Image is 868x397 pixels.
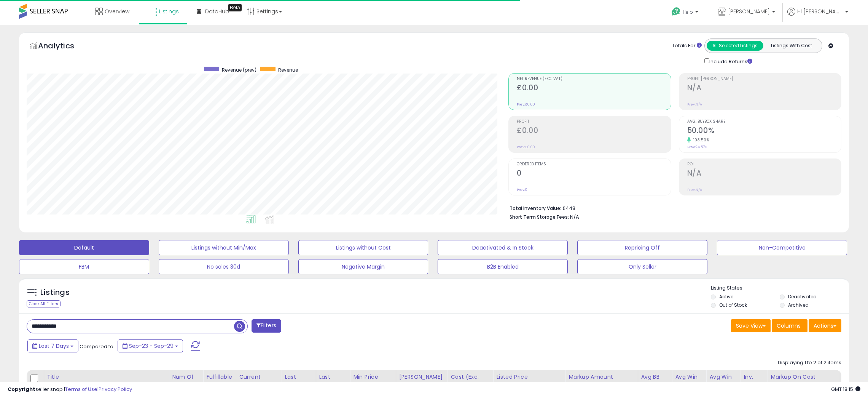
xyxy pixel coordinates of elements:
button: Sep-23 - Sep-29 [118,339,183,352]
div: Include Returns [699,57,761,66]
span: Ordered Items [517,162,671,166]
div: Listed Price [496,373,562,381]
small: Prev: 24.57% [687,145,707,149]
button: All Selected Listings [707,41,763,51]
div: Num of Comp. [172,373,200,389]
span: Profit [PERSON_NAME] [687,77,841,81]
button: B2B Enabled [438,259,568,274]
h5: Analytics [38,40,89,53]
a: Hi [PERSON_NAME] [787,8,848,25]
div: Cost (Exc. VAT) [451,373,490,389]
div: Displaying 1 to 2 of 2 items [778,359,841,367]
li: £448 [510,203,836,212]
button: Listings without Cost [298,240,428,255]
small: Prev: £0.00 [517,102,535,107]
h2: £0.00 [517,83,671,94]
div: Inv. value [744,373,764,389]
a: Help [666,1,706,25]
label: Deactivated [788,293,817,300]
button: Negative Margin [298,259,428,274]
span: Net Revenue (Exc. VAT) [517,77,671,81]
button: Filters [252,319,281,333]
h2: 50.00% [687,126,841,136]
div: Avg BB Share [641,373,669,389]
small: Prev: N/A [687,187,702,192]
h2: N/A [687,169,841,179]
button: Last 7 Days [27,339,78,352]
span: N/A [570,213,579,221]
button: FBM [19,259,149,274]
button: No sales 30d [159,259,289,274]
button: Only Seller [577,259,707,274]
div: Markup on Cost [771,373,836,381]
a: Terms of Use [65,386,97,393]
div: Clear All Filters [27,300,61,307]
a: Privacy Policy [99,386,132,393]
span: Revenue [278,67,298,73]
span: Profit [517,120,671,124]
button: Listings without Min/Max [159,240,289,255]
h2: N/A [687,83,841,94]
span: Help [683,9,693,15]
span: Avg. Buybox Share [687,120,841,124]
p: Listing States: [711,285,849,292]
button: Actions [809,319,841,332]
b: Short Term Storage Fees: [510,214,569,220]
span: ROI [687,162,841,166]
label: Out of Stock [719,302,747,308]
div: Title [47,373,166,381]
div: Last Purchase Price [285,373,312,397]
div: Totals For [672,42,702,50]
span: DataHub [205,8,229,15]
span: [PERSON_NAME] [728,8,770,15]
div: Markup Amount [569,373,634,381]
strong: Copyright [8,386,35,393]
button: Save View [731,319,771,332]
span: 2025-10-7 18:15 GMT [831,386,860,393]
label: Active [719,293,733,300]
small: Prev: N/A [687,102,702,107]
h2: £0.00 [517,126,671,136]
b: Total Inventory Value: [510,205,561,211]
span: Columns [777,322,801,330]
div: Avg Win Price 24h. [675,373,703,397]
div: seller snap | | [8,386,132,393]
span: Compared to: [80,343,115,350]
div: Tooltip anchor [228,4,242,11]
span: Sep-23 - Sep-29 [129,342,174,350]
button: Listings With Cost [763,41,820,51]
button: Default [19,240,149,255]
button: Deactivated & In Stock [438,240,568,255]
div: [PERSON_NAME] [399,373,444,381]
button: Non-Competitive [717,240,847,255]
span: Overview [105,8,129,15]
small: Prev: 0 [517,187,527,192]
div: Fulfillable Quantity [206,373,233,389]
i: Get Help [671,7,681,16]
button: Repricing Off [577,240,707,255]
div: Min Price [353,373,392,381]
span: Listings [159,8,179,15]
small: Prev: £0.00 [517,145,535,149]
span: Last 7 Days [39,342,69,350]
h2: 0 [517,169,671,179]
div: Avg Win Price [709,373,737,389]
label: Archived [788,302,809,308]
span: Revenue (prev) [222,67,256,73]
small: 103.50% [691,137,710,143]
span: Hi [PERSON_NAME] [797,8,843,15]
div: Current Buybox Price [239,373,278,389]
button: Columns [772,319,807,332]
h5: Listings [40,287,70,298]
